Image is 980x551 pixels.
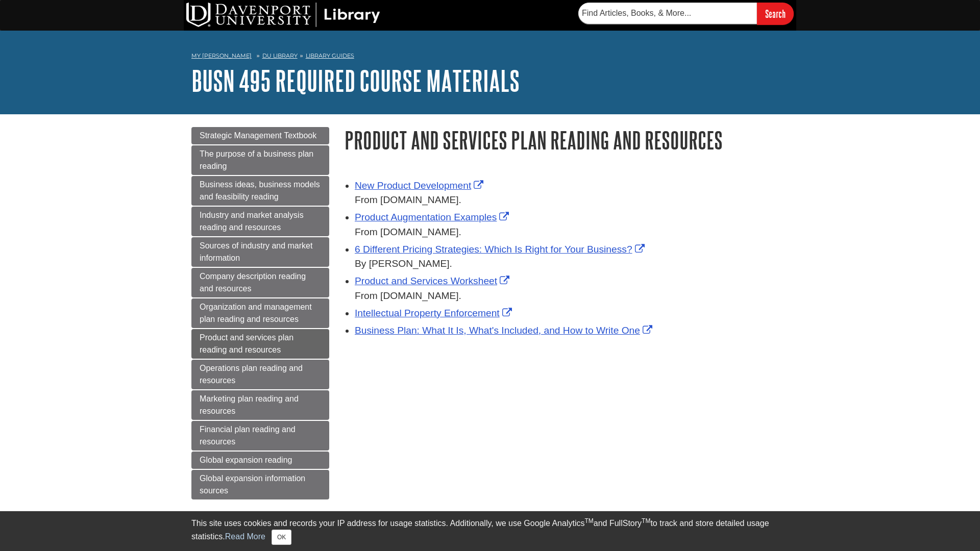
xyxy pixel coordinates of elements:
sup: TM [584,517,593,524]
sup: TM [642,517,650,524]
span: Global expansion reading [200,456,292,464]
span: The purpose of a business plan reading [200,149,313,170]
div: Guide Page Menu [191,127,329,499]
span: Strategic Management Textbook [200,131,316,140]
a: Financial plan reading and resources [191,421,329,450]
a: Global expansion reading [191,452,329,469]
a: Marketing plan reading and resources [191,390,329,420]
a: Link opens in new window [355,308,514,318]
input: Find Articles, Books, & More... [578,3,757,24]
a: The purpose of a business plan reading [191,145,329,175]
nav: breadcrumb [191,49,789,65]
a: Organization and management plan reading and resources [191,298,329,328]
span: Organization and management plan reading and resources [200,303,312,323]
img: DU Library [186,3,380,27]
span: Operations plan reading and resources [200,364,303,385]
input: Search [757,3,794,24]
div: From [DOMAIN_NAME]. [355,289,789,304]
a: Sources of industry and market information [191,237,329,267]
span: Sources of industry and market information [200,241,312,262]
a: Read More [225,532,265,541]
a: Library Guides [306,52,354,59]
a: DU Library [262,52,298,59]
span: Financial plan reading and resources [200,425,296,446]
a: Business ideas, business models and feasibility reading [191,176,329,206]
span: Product and services plan reading and resources [200,333,293,354]
a: My [PERSON_NAME] [191,52,252,60]
a: Strategic Management Textbook [191,127,329,144]
h1: Product and services plan reading and resources [345,127,789,153]
a: BUSN 495 Required Course Materials [191,65,520,96]
div: From [DOMAIN_NAME]. [355,225,789,240]
a: Company description reading and resources [191,268,329,297]
span: Industry and market analysis reading and resources [200,211,304,232]
div: By [PERSON_NAME]. [355,257,789,271]
span: Marketing plan reading and resources [200,394,299,415]
a: Global expansion information sources [191,470,329,499]
a: Link opens in new window [355,212,511,222]
a: Product and services plan reading and resources [191,329,329,359]
span: Company description reading and resources [200,272,306,293]
div: This site uses cookies and records your IP address for usage statistics. Additionally, we use Goo... [191,517,789,545]
button: Close [272,530,291,545]
a: Operations plan reading and resources [191,360,329,389]
span: Business ideas, business models and feasibility reading [200,180,320,201]
a: Link opens in new window [355,275,512,286]
a: Link opens in new window [355,180,486,191]
a: Industry and market analysis reading and resources [191,207,329,236]
div: From [DOMAIN_NAME]. [355,193,789,208]
span: Global expansion information sources [200,474,305,495]
a: Link opens in new window [355,244,647,255]
a: Link opens in new window [355,325,655,336]
form: Searches DU Library's articles, books, and more [578,3,794,24]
